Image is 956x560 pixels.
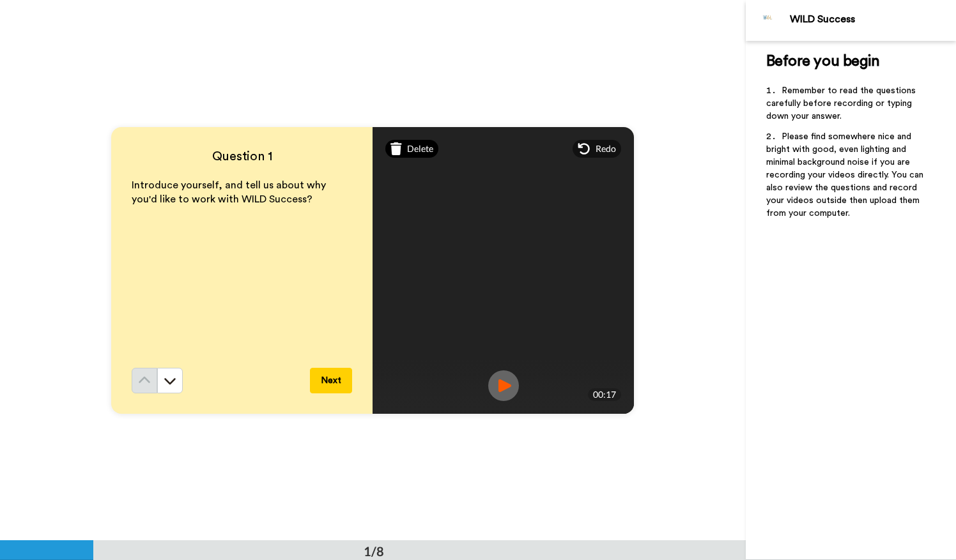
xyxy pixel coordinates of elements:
[488,370,519,401] img: ic_record_play.svg
[766,86,918,121] span: Remember to read the questions carefully before recording or typing down your answer.
[790,13,955,26] div: WILD Success
[753,5,783,36] img: Profile Image
[343,542,405,560] div: 1/8
[588,388,621,401] div: 00:17
[132,148,352,165] h4: Question 1
[385,140,438,158] div: Delete
[407,142,433,155] span: Delete
[310,368,352,393] button: Next
[132,180,328,205] span: Introduce yourself, and tell us about why you'd like to work with WILD Success?
[766,54,879,69] span: Before you begin
[766,132,926,218] span: Please find somewhere nice and bright with good, even lighting and minimal background noise if yo...
[573,140,621,158] div: Redo
[596,142,616,155] span: Redo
